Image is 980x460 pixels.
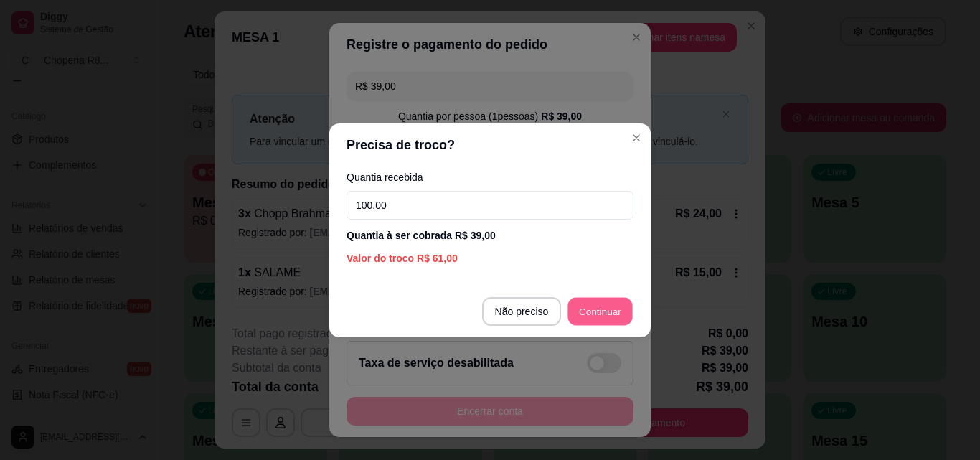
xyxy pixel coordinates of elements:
[329,123,651,166] header: Precisa de troco?
[347,172,633,182] label: Quantia recebida
[347,228,633,243] div: Quantia à ser cobrada R$ 39,00
[482,297,562,326] button: Não preciso
[568,297,633,325] button: Continuar
[625,126,648,149] button: Close
[347,251,633,266] div: Valor do troco R$ 61,00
